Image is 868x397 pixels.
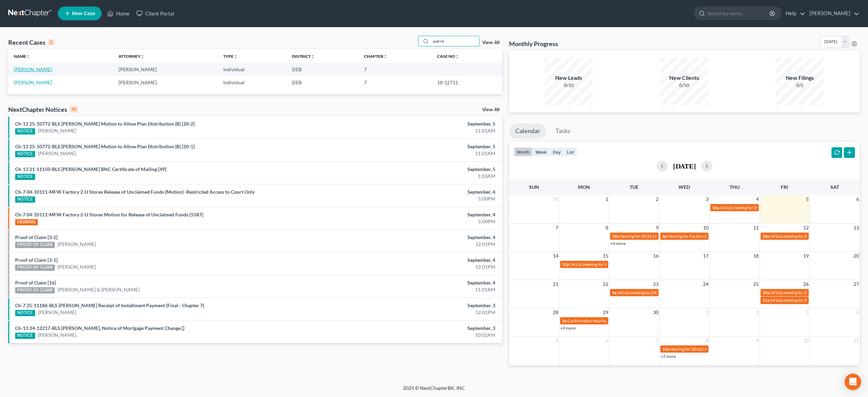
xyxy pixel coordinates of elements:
div: NextChapter Notices [8,105,78,114]
input: Search by name... [431,36,479,46]
span: 10a [712,205,719,210]
div: September, 4 [340,279,495,286]
span: 1 [705,308,709,316]
a: +4 more [610,241,626,246]
div: September, 4 [340,189,495,195]
div: September, 4 [340,211,495,218]
span: 6 [856,195,860,203]
span: 7 [655,336,659,345]
span: 12 [803,224,809,232]
span: 10 [803,336,809,345]
div: 11:01AM [340,150,495,157]
div: New Leads [545,74,593,82]
span: Tue [630,184,639,190]
span: 2p [562,318,567,323]
a: Typeunfold_more [223,54,238,59]
span: 10a [612,234,619,239]
td: [PERSON_NAME] [113,63,218,76]
a: [PERSON_NAME] [14,66,52,72]
a: Help [782,7,805,20]
a: +9 more [560,325,576,331]
div: 12:01PM [340,241,495,248]
a: [PERSON_NAME]. [38,332,77,339]
span: 21 [552,280,559,288]
i: unfold_more [311,55,315,59]
span: 5 [805,195,809,203]
span: 3 [805,308,809,316]
a: Nameunfold_more [14,54,30,59]
span: 9 [755,336,759,345]
span: Fri [781,184,788,190]
a: Client Portal [133,7,178,20]
span: 8 [705,336,709,345]
div: Open Intercom Messenger [845,374,861,390]
a: Case Nounfold_more [437,54,459,59]
a: Proof of Claim [3-2] [15,234,58,240]
span: 8 [605,224,609,232]
span: 28 [552,308,559,316]
span: 27 [853,280,860,288]
span: Wed [679,184,690,190]
div: 0/10 [545,82,593,89]
a: View All [482,40,499,45]
span: 30 [652,308,659,316]
i: unfold_more [141,55,145,59]
span: 9a [612,290,617,295]
td: Individual [218,63,287,76]
div: 1:03AM [340,173,495,180]
a: [PERSON_NAME] [14,79,52,85]
a: Ch-7 04-10111-MFW Factory 2-U Stores Release of Unclaimed Funds (Motion) -Restricted Access to Co... [15,189,255,195]
span: 23 [652,280,659,288]
a: [PERSON_NAME] [806,7,859,20]
span: 2 [655,195,659,203]
a: Ch-7 25-11186-BLS [PERSON_NAME] Receipt of Installment Payment (Final - Chapter 7) [15,302,204,308]
span: 2 [755,308,759,316]
div: 0/5 [776,82,824,89]
a: [PERSON_NAME] [38,309,76,316]
div: PROOF OF CLAIM [15,265,55,271]
div: 11:01AM [340,127,495,134]
div: 10:02AM [340,332,495,339]
span: Thu [730,184,740,190]
div: September, 5 [340,120,495,127]
a: [PERSON_NAME] [38,127,76,134]
span: 9 [655,224,659,232]
div: 5:00PM [340,195,495,202]
div: NOTICE [15,333,35,339]
div: September, 4 [340,257,495,264]
td: 18-12711 [432,76,502,89]
span: 10a [763,290,769,295]
span: 4 [755,195,759,203]
span: 341(a) meeting for [PERSON_NAME] [617,290,684,295]
a: Proof of Claim [16] [15,280,56,286]
button: month [514,147,533,157]
div: 5:00PM [340,218,495,225]
a: Attorneyunfold_more [118,54,145,59]
span: 19 [803,252,809,260]
a: [PERSON_NAME] [38,150,76,157]
span: 10a [763,234,769,239]
a: Tasks [549,124,577,139]
span: Hearing for Sticky's Holdings LLC [670,346,729,352]
span: 3 [705,195,709,203]
div: PROOF OF CLAIM [15,287,55,293]
i: unfold_more [26,55,30,59]
div: NOTICE [15,196,35,203]
div: September, 3 [340,302,495,309]
td: 7 [359,63,432,76]
div: 11:01AM [340,286,495,293]
div: New Clients [660,74,709,82]
span: 10 [702,224,709,232]
span: 24 [702,280,709,288]
a: View All [482,107,499,112]
span: 12p [562,262,569,267]
span: Confirmation Hearing for [PERSON_NAME] & [PERSON_NAME] [568,318,683,323]
span: 25 [753,280,759,288]
button: list [564,147,577,157]
div: NOTICE [15,128,35,135]
div: PROOF OF CLAIM [15,242,55,248]
i: unfold_more [234,55,238,59]
span: 10a [662,346,669,352]
span: New Case [72,11,95,16]
i: unfold_more [383,55,387,59]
